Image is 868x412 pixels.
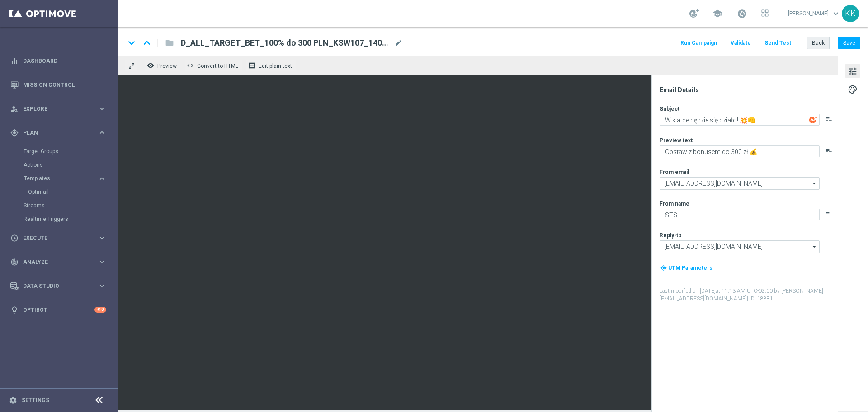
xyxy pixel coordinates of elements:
button: lightbulb Optibot +10 [10,306,107,314]
label: From name [660,200,689,207]
button: Run Campaign [679,37,718,49]
i: arrow_drop_down [810,178,819,189]
button: playlist_add [825,147,832,154]
span: school [712,9,722,19]
span: code [187,62,194,69]
div: Target Groups [24,145,117,158]
button: Save [838,37,860,49]
div: Dashboard [10,49,106,73]
input: Select [660,240,820,253]
span: tune [848,66,858,77]
label: Preview text [660,137,693,144]
i: keyboard_arrow_right [98,128,106,137]
i: remove_red_eye [147,62,154,69]
button: person_search Explore keyboard_arrow_right [10,105,107,112]
button: playlist_add [825,116,832,123]
div: Optimail [28,185,117,199]
button: Data Studio keyboard_arrow_right [10,282,107,290]
input: Select [660,177,820,190]
span: Preview [157,63,177,69]
div: Templates [24,176,98,181]
span: UTM Parameters [668,265,712,271]
span: mode_edit [394,39,402,47]
i: arrow_drop_down [810,241,819,253]
i: keyboard_arrow_up [140,36,154,50]
span: D_ALL_TARGET_BET_100% do 300 PLN_KSW107_140625 [181,37,391,48]
button: play_circle_outline Execute keyboard_arrow_right [10,234,107,242]
span: keyboard_arrow_down [831,9,841,19]
span: Plan [23,130,98,136]
div: +10 [94,307,106,313]
span: Analyze [23,259,98,265]
i: lightbulb [10,306,19,314]
a: Optimail [28,188,94,196]
i: my_location [660,265,667,271]
a: Settings [22,398,49,403]
a: Target Groups [24,148,94,155]
div: Realtime Triggers [24,212,117,226]
div: Actions [24,158,117,172]
i: equalizer [10,57,19,65]
i: gps_fixed [10,129,19,137]
button: track_changes Analyze keyboard_arrow_right [10,258,107,266]
div: Templates [24,172,117,199]
button: playlist_add [825,211,832,218]
i: receipt [248,62,255,69]
button: remove_red_eye Preview [145,60,181,71]
a: Mission Control [23,73,106,97]
span: | ID: 18881 [747,295,773,302]
span: palette [848,84,858,95]
div: Mission Control [10,73,106,97]
label: Reply-to [660,232,682,239]
div: Plan [10,129,98,137]
div: Mission Control [10,81,107,89]
a: Streams [24,202,94,209]
button: my_location UTM Parameters [660,263,713,273]
label: Last modified on [DATE] at 11:13 AM UTC-02:00 by [PERSON_NAME][EMAIL_ADDRESS][DOMAIN_NAME] [660,287,837,303]
i: person_search [10,105,19,113]
label: Subject [660,105,679,112]
a: Actions [24,161,94,169]
span: Execute [23,235,98,241]
i: keyboard_arrow_right [98,174,106,183]
a: Dashboard [23,49,106,73]
button: Back [807,37,830,49]
div: Execute [10,234,98,242]
button: palette [845,82,860,96]
img: optiGenie.svg [809,116,817,124]
i: keyboard_arrow_right [98,104,106,113]
a: [PERSON_NAME]keyboard_arrow_down [787,7,842,20]
i: track_changes [10,258,19,266]
div: gps_fixed Plan keyboard_arrow_right [10,129,107,136]
a: Optibot [23,298,94,322]
div: Explore [10,105,98,113]
button: equalizer Dashboard [10,57,107,65]
i: keyboard_arrow_right [98,234,106,242]
button: Send Test [763,37,793,49]
button: code Convert to HTML [184,60,242,71]
a: Realtime Triggers [24,215,94,223]
span: Edit plain text [259,63,292,69]
button: Templates keyboard_arrow_right [24,175,107,182]
i: keyboard_arrow_right [98,257,106,266]
label: From email [660,169,689,176]
div: Optibot [10,298,106,322]
i: keyboard_arrow_right [98,281,106,290]
span: Data Studio [23,283,98,289]
i: settings [9,396,17,404]
div: KK [842,5,859,22]
span: Validate [731,40,751,46]
i: keyboard_arrow_down [125,36,138,50]
div: Streams [24,199,117,212]
i: play_circle_outline [10,234,19,242]
button: tune [845,64,860,78]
